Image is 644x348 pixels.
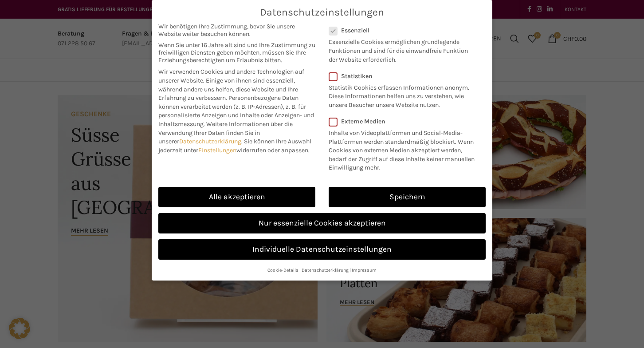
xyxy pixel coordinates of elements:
[260,7,384,18] span: Datenschutzeinstellungen
[329,34,474,64] p: Essenzielle Cookies ermöglichen grundlegende Funktionen und sind für die einwandfreie Funktion de...
[329,118,480,125] label: Externe Medien
[158,138,311,154] span: Sie können Ihre Auswahl jederzeit unter widerrufen oder anpassen.
[267,267,298,273] a: Cookie-Details
[158,41,315,64] span: Wenn Sie unter 16 Jahre alt sind und Ihre Zustimmung zu freiwilligen Diensten geben möchten, müss...
[158,23,315,38] span: Wir benötigen Ihre Zustimmung, bevor Sie unsere Website weiter besuchen können.
[158,68,304,102] span: Wir verwenden Cookies und andere Technologien auf unserer Website. Einige von ihnen sind essenzie...
[179,138,241,145] a: Datenschutzerklärung
[158,120,293,145] span: Weitere Informationen über die Verwendung Ihrer Daten finden Sie in unserer .
[329,80,474,110] p: Statistik Cookies erfassen Informationen anonym. Diese Informationen helfen uns zu verstehen, wie...
[329,72,474,80] label: Statistiken
[302,267,349,273] a: Datenschutzerklärung
[158,213,486,233] a: Nur essenzielle Cookies akzeptieren
[158,94,314,128] span: Personenbezogene Daten können verarbeitet werden (z. B. IP-Adressen), z. B. für personalisierte A...
[329,187,486,207] a: Speichern
[329,125,480,172] p: Inhalte von Videoplattformen und Social-Media-Plattformen werden standardmäßig blockiert. Wenn Co...
[158,239,486,260] a: Individuelle Datenschutzeinstellungen
[352,267,377,273] a: Impressum
[158,187,315,207] a: Alle akzeptieren
[329,27,474,34] label: Essenziell
[198,146,236,154] a: Einstellungen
